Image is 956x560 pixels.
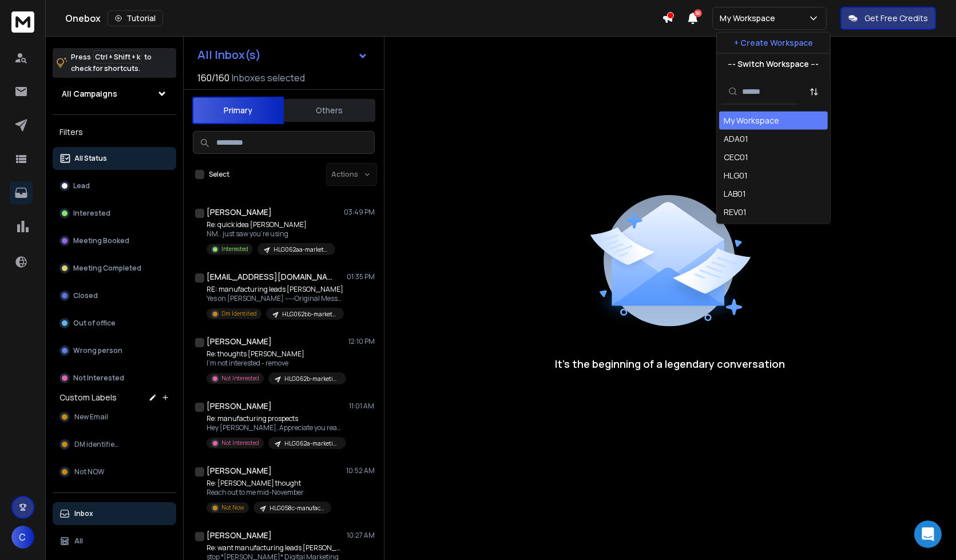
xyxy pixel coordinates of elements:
span: 160 / 160 [197,71,229,85]
p: Not Interested [221,439,259,447]
button: Primary [192,97,284,124]
button: Interested [53,202,176,225]
p: Not Interested [221,374,259,383]
div: HLG01 [724,170,748,181]
button: All Status [53,147,176,170]
div: LAB01 [724,188,746,200]
h1: [PERSON_NAME] [207,400,272,412]
h3: Filters [53,124,176,140]
p: 10:27 AM [347,531,375,540]
p: Inbox [74,509,93,518]
button: Closed [53,284,176,307]
button: All [53,530,176,553]
h1: [PERSON_NAME] [207,465,272,476]
h3: Inboxes selected [232,71,305,85]
button: DM identified [53,433,176,456]
p: Re: thoughts [PERSON_NAME] [207,349,344,359]
p: Interested [221,245,248,253]
p: HLG058c-manufacturers [269,504,324,513]
button: C [11,526,34,549]
p: Not Now [221,503,244,512]
p: I'm not interested - remove [207,359,344,368]
button: All Inbox(s) [188,43,377,66]
button: Inbox [53,502,176,525]
p: Interested [73,209,110,218]
p: All Status [74,154,107,163]
p: Out of office [73,319,116,328]
p: HLG062a-marketingformanufacturers-straightupask [284,439,339,448]
p: All [74,537,83,546]
button: Meeting Booked [53,229,176,252]
p: RE: manufacturing leads [PERSON_NAME] [207,285,344,294]
button: Wrong person [53,339,176,362]
button: Others [284,98,375,123]
p: Meeting Completed [73,264,141,273]
p: My Workspace [720,13,780,24]
p: 10:52 AM [346,466,375,475]
span: Ctrl + Shift + k [93,50,142,63]
h1: [EMAIL_ADDRESS][DOMAIN_NAME] [207,271,332,283]
p: Re: manufacturing prospects [207,414,344,423]
p: HLG062aa-marketingformanufacturers-straightupask [273,245,328,254]
p: Re: want manufacturing leads [PERSON_NAME] [207,543,344,553]
div: Open Intercom Messenger [914,521,942,548]
div: CEC01 [724,152,748,163]
button: Out of office [53,312,176,335]
p: Yes on [PERSON_NAME] -----Original Message----- [207,294,344,303]
button: Not Interested [53,367,176,390]
span: 50 [694,9,702,17]
h1: [PERSON_NAME] [207,206,272,218]
button: Sort by Sort A-Z [803,80,826,103]
p: 11:01 AM [349,402,375,411]
div: ADA01 [724,133,748,145]
p: + Create Workspace [734,37,813,49]
p: 01:35 PM [347,272,375,281]
h1: [PERSON_NAME] [207,530,272,541]
h1: All Inbox(s) [197,49,261,61]
button: Get Free Credits [840,7,936,30]
p: HLG062b-marketingformanufacturers-mainangle [284,375,339,383]
p: Wrong person [73,346,122,355]
p: --- Switch Workspace --- [728,58,819,70]
p: Closed [73,291,98,300]
h1: All Campaigns [62,88,117,100]
button: New Email [53,406,176,428]
div: REV01 [724,206,747,218]
p: NM.. just saw you're using [207,229,335,239]
p: Re: [PERSON_NAME] thought [207,479,331,488]
p: 03:49 PM [344,208,375,217]
p: Re: quick idea [PERSON_NAME] [207,220,335,229]
span: DM identified [74,440,119,449]
button: Not NOW [53,460,176,483]
p: Dm Identified [221,309,257,318]
span: New Email [74,412,108,422]
p: Meeting Booked [73,236,129,245]
div: Onebox [65,10,662,26]
button: All Campaigns [53,82,176,105]
p: 12:10 PM [348,337,375,346]
p: HLG062bb-marketingformanufacturers-mainangle [282,310,337,319]
p: It’s the beginning of a legendary conversation [556,356,786,372]
p: Hey [PERSON_NAME], Appreciate you reaching [207,423,344,432]
button: Meeting Completed [53,257,176,280]
button: Tutorial [108,10,163,26]
label: Select [209,170,229,179]
p: Lead [73,181,90,190]
p: Press to check for shortcuts. [71,51,152,74]
p: Not Interested [73,374,124,383]
p: Get Free Credits [864,13,928,24]
button: + Create Workspace [717,33,830,53]
div: My Workspace [724,115,779,126]
button: Lead [53,174,176,197]
p: Reach out to me mid-November [207,488,331,497]
span: Not NOW [74,467,104,476]
h3: Custom Labels [59,392,117,403]
h1: [PERSON_NAME] [207,336,272,347]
